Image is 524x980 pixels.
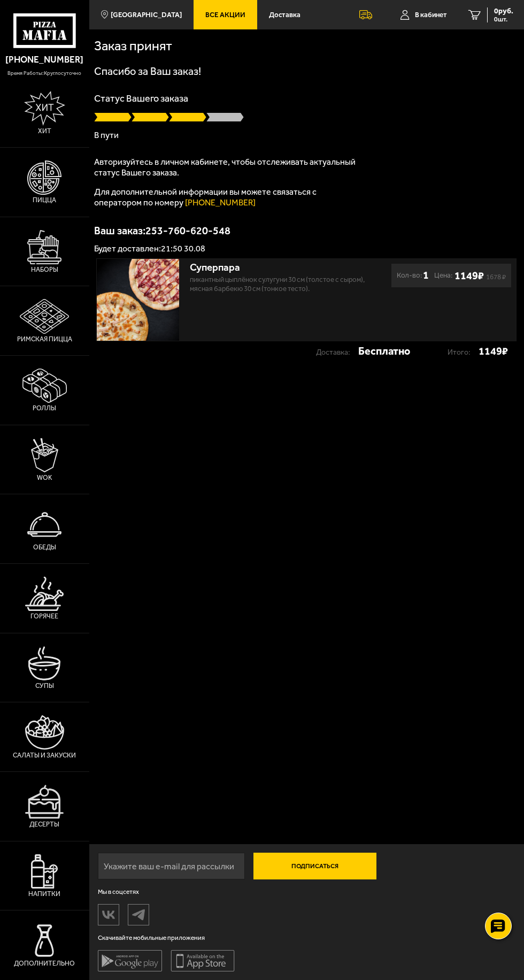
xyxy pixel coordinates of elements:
[98,905,119,924] img: vk
[190,275,387,298] p: Пикантный цыплёнок сулугуни 30 см (толстое с сыром), Мясная Барбекю 30 см (тонкое тесто).
[316,347,358,358] p: Доставка:
[94,94,519,103] p: Статус Вашего заказа
[205,11,245,18] span: Все Акции
[98,934,235,941] span: Скачивайте мобильные приложения
[434,270,452,281] span: Цена:
[494,16,513,22] span: 0 шт.
[454,269,484,282] b: 1149 ₽
[31,266,58,273] span: Наборы
[94,225,519,236] p: Ваш заказ: 253-760-620-548
[30,613,58,619] span: Горячее
[94,66,519,76] h1: Спасибо за Ваш заказ!
[94,157,361,178] p: Авторизуйтесь в личном кабинете, чтобы отслеживать актуальный статус Вашего заказа.
[486,274,506,279] s: 1678 ₽
[94,187,361,208] p: Для дополнительной информации вы можете связаться с оператором по номеру
[479,346,508,357] strong: 1149 ₽
[35,683,54,689] span: Супы
[94,131,519,140] p: В пути
[98,853,245,879] input: Укажите ваш e-mail для рассылки
[448,347,479,358] p: Итого:
[17,336,72,342] span: Римская пицца
[33,197,56,203] span: Пицца
[397,270,429,281] div: Кол-во:
[38,128,51,134] span: Хит
[33,405,56,411] span: Роллы
[94,244,519,253] p: Будет доставлен: 21:50 30.08
[13,752,76,759] span: Салаты и закуски
[190,262,387,274] div: Суперпара
[14,960,75,967] span: Дополнительно
[29,821,59,828] span: Десерты
[253,853,376,879] button: Подписаться
[269,11,300,18] span: Доставка
[37,474,52,481] span: WOK
[128,905,149,924] img: tg
[98,888,235,895] span: Мы в соцсетях
[185,197,256,208] a: [PHONE_NUMBER]
[423,270,429,281] b: 1
[28,891,60,897] span: Напитки
[494,7,513,15] span: 0 руб.
[111,11,182,18] span: [GEOGRAPHIC_DATA]
[94,40,264,53] h1: Заказ принят
[33,544,56,550] span: Обеды
[358,346,410,357] strong: Бесплатно
[415,11,447,18] span: В кабинет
